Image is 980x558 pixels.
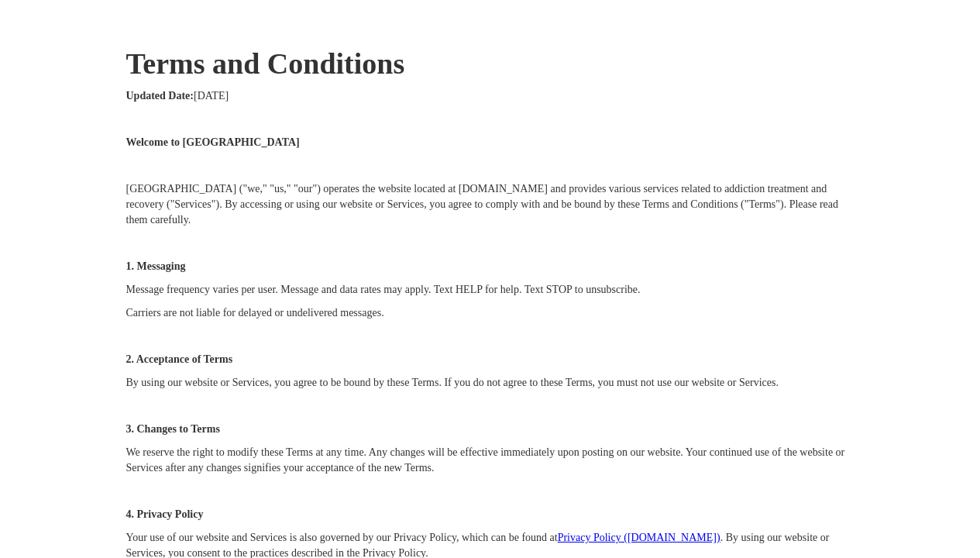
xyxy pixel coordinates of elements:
p: ‍ [126,484,854,499]
strong: 1. Messaging [126,260,186,272]
p: Carriers are not liable for delayed or undelivered messages. [126,305,854,321]
p: ‍ [126,158,854,174]
p: Message frequency varies per user. Message and data rates may apply. Text HELP for help. Text STO... [126,282,854,298]
strong: Updated Date: [126,90,194,102]
a: Privacy Policy ([DOMAIN_NAME]) [558,532,720,543]
p: ‍ [126,112,854,127]
strong: 2. Acceptance of Terms [126,353,233,365]
p: ‍ [126,236,854,251]
strong: 3. Changes to Terms [126,423,220,435]
strong: 4. Privacy Policy [126,508,204,520]
p: ‍ [126,398,854,414]
strong: Terms and Conditions [126,47,405,80]
p: [DATE] [126,88,854,104]
strong: Welcome to [GEOGRAPHIC_DATA] [126,136,300,148]
p: ‍ [126,329,854,344]
p: [GEOGRAPHIC_DATA] ("we," "us," "our") operates the website located at [DOMAIN_NAME] and provides ... [126,181,854,228]
p: We reserve the right to modify these Terms at any time. Any changes will be effective immediately... [126,445,854,476]
p: By using our website or Services, you agree to be bound by these Terms. If you do not agree to th... [126,375,854,391]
